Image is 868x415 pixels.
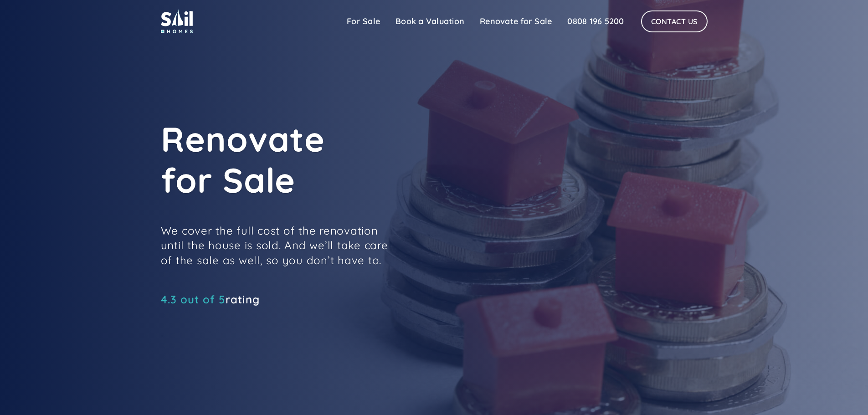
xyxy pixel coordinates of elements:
a: Contact Us [641,10,708,32]
a: 4.3 out of 5rating [161,295,260,304]
p: We cover the full cost of the renovation until the house is sold. And we’ll take care of the sale... [161,223,389,267]
a: Book a Valuation [388,12,472,31]
span: 4.3 out of 5 [161,292,226,306]
a: 0808 196 5200 [560,12,632,31]
a: For Sale [339,12,388,31]
img: sail home logo [161,9,193,33]
div: rating [161,295,260,304]
a: Renovate for Sale [472,12,560,31]
iframe: Customer reviews powered by Trustpilot [161,308,298,319]
h1: Renovate for Sale [161,118,571,200]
